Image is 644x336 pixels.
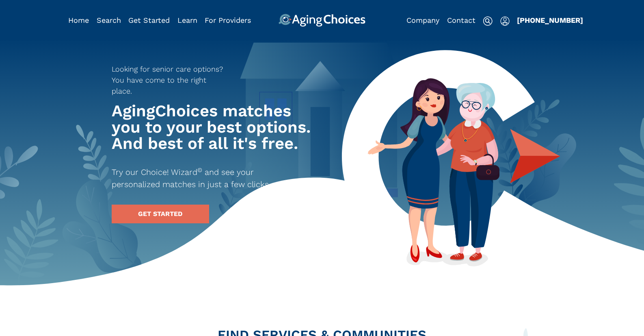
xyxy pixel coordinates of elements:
[177,16,197,24] a: Learn
[447,16,475,24] a: Contact
[205,16,251,24] a: For Providers
[112,166,300,190] p: Try our Choice! Wizard and see your personalized matches in just a few clicks.
[500,14,510,27] div: Popover trigger
[68,16,89,24] a: Home
[97,14,121,27] div: Popover trigger
[112,63,229,96] p: Looking for senior care options? You have come to the right place.
[500,16,510,26] img: user-icon.svg
[197,166,202,174] sup: ©
[128,16,170,24] a: Get Started
[112,205,209,223] a: GET STARTED
[406,16,439,24] a: Company
[483,16,493,26] img: search-icon.svg
[97,16,121,24] a: Search
[112,103,315,152] h1: AgingChoices matches you to your best options. And best of all it's free.
[517,16,583,24] a: [PHONE_NUMBER]
[279,14,365,27] img: AgingChoices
